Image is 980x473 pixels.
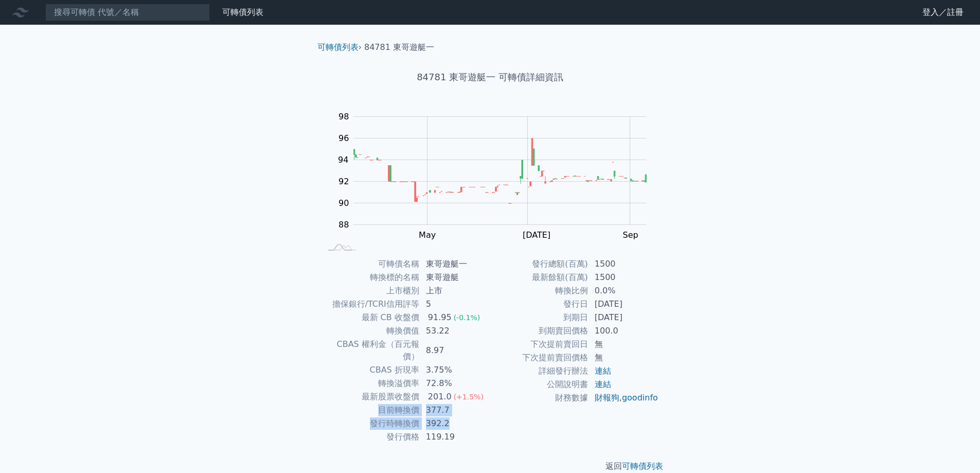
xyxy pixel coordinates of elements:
td: , [589,391,659,405]
td: 轉換標的名稱 [322,271,420,284]
td: 5 [420,297,490,311]
td: 最新股票收盤價 [322,390,420,404]
a: 連結 [595,366,611,376]
td: 發行日 [490,297,589,311]
h1: 84781 東哥遊艇一 可轉債詳細資訊 [309,70,671,84]
td: 公開說明書 [490,378,589,391]
a: 財報狗 [595,393,619,402]
div: 201.0 [426,391,454,403]
td: 發行價格 [322,430,420,444]
a: goodinfo [622,393,658,402]
td: 無 [589,351,659,364]
li: › [317,41,362,54]
td: 發行時轉換價 [322,417,420,430]
td: 財務數據 [490,391,589,405]
td: 1500 [589,271,659,284]
td: 377.7 [420,404,490,417]
td: [DATE] [589,311,659,324]
td: [DATE] [589,297,659,311]
a: 可轉債列表 [622,461,663,471]
span: (-0.1%) [454,313,480,322]
td: 上市櫃別 [322,284,420,297]
g: Chart [333,112,662,240]
iframe: Chat Widget [929,424,980,473]
td: 詳細發行辦法 [490,364,589,378]
td: CBAS 折現率 [322,363,420,377]
tspan: Sep [622,230,638,240]
td: 最新 CB 收盤價 [322,311,420,324]
td: 8.97 [420,338,490,363]
td: 0.0% [589,284,659,297]
td: 1500 [589,257,659,271]
td: 119.19 [420,430,490,444]
span: (+1.5%) [454,393,484,401]
td: 到期日 [490,311,589,324]
td: 東哥遊艇 [420,271,490,284]
td: 下次提前賣回價格 [490,351,589,364]
tspan: 92 [338,177,349,186]
td: 轉換溢價率 [322,377,420,390]
td: 發行總額(百萬) [490,257,589,271]
div: 聊天小工具 [929,424,980,473]
td: 轉換價值 [322,324,420,338]
p: 返回 [309,460,671,472]
tspan: 90 [338,198,349,208]
div: 91.95 [426,311,454,324]
td: 無 [589,338,659,351]
td: 目前轉換價 [322,404,420,417]
td: 392.2 [420,417,490,430]
li: 84781 東哥遊艇一 [364,41,434,54]
tspan: 94 [338,155,348,165]
tspan: 88 [338,220,349,230]
td: 到期賣回價格 [490,324,589,338]
tspan: 96 [338,133,349,143]
td: 可轉債名稱 [322,257,420,271]
td: 53.22 [420,324,490,338]
a: 可轉債列表 [317,42,359,52]
td: 下次提前賣回日 [490,338,589,351]
td: 轉換比例 [490,284,589,297]
td: 擔保銀行/TCRI信用評等 [322,297,420,311]
td: 100.0 [589,324,659,338]
td: 72.8% [420,377,490,390]
td: 東哥遊艇一 [420,257,490,271]
tspan: [DATE] [523,230,550,240]
tspan: 98 [338,112,349,121]
tspan: May [419,230,436,240]
td: 3.75% [420,363,490,377]
td: 上市 [420,284,490,297]
a: 連結 [595,379,611,389]
input: 搜尋可轉債 代號／名稱 [45,4,210,21]
td: CBAS 權利金（百元報價） [322,338,420,363]
a: 登入／註冊 [914,4,972,21]
td: 最新餘額(百萬) [490,271,589,284]
a: 可轉債列表 [222,7,263,17]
